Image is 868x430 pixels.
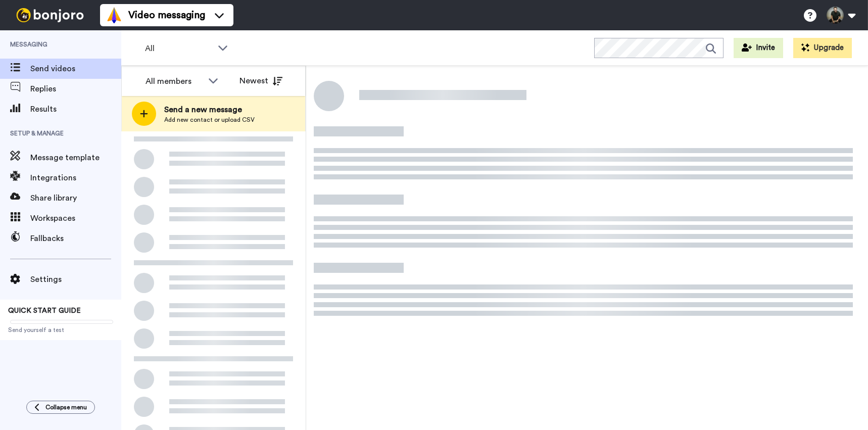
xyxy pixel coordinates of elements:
span: All [145,42,213,55]
button: Collapse menu [26,401,95,414]
img: vm-color.svg [106,7,122,23]
button: Newest [232,71,290,91]
span: QUICK START GUIDE [8,307,81,314]
span: Send videos [30,63,121,75]
img: bj-logo-header-white.svg [12,8,88,22]
button: Invite [734,38,783,58]
span: Workspaces [30,212,121,224]
span: Collapse menu [45,403,87,411]
span: Settings [30,273,121,285]
span: Share library [30,192,121,204]
span: Send a new message [164,104,255,116]
button: Upgrade [793,38,852,58]
span: Add new contact or upload CSV [164,116,255,124]
span: Replies [30,83,121,95]
span: Video messaging [128,8,205,22]
span: Results [30,103,121,115]
span: Integrations [30,172,121,184]
span: Send yourself a test [8,326,113,334]
span: Fallbacks [30,232,121,245]
span: Message template [30,152,121,164]
div: All members [146,75,203,87]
